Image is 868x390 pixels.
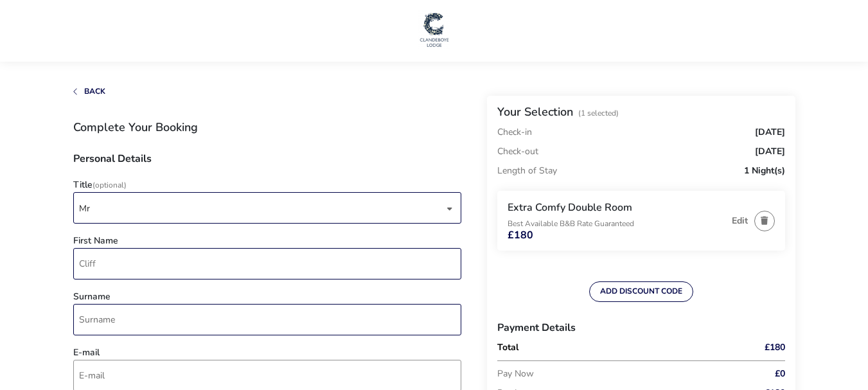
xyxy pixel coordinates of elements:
label: Title [73,181,127,190]
p-dropdown: Title [73,202,461,215]
span: £180 [765,343,785,352]
label: E-mail [73,348,100,357]
span: [object Object] [79,193,444,223]
div: dropdown trigger [447,196,453,221]
span: [DATE] [755,147,785,156]
h2: Your Selection [497,104,573,120]
span: [DATE] [755,128,785,137]
span: (1 Selected) [578,108,619,118]
span: (Optional) [93,180,127,190]
p: Check-in [497,128,532,137]
h3: Extra Comfy Double Room [508,201,725,215]
p: Best Available B&B Rate Guaranteed [508,220,725,227]
p: Check-out [497,142,538,161]
button: ADD DISCOUNT CODE [589,281,693,302]
h3: Personal Details [73,154,461,174]
button: Back [73,87,105,96]
span: Back [84,86,105,96]
input: firstName [73,248,461,279]
label: Surname [73,292,111,301]
p: Pay Now [497,364,727,384]
label: First Name [73,236,118,245]
p: Length of Stay [497,161,557,181]
span: £180 [508,230,533,240]
img: Main Website [418,10,450,49]
div: Mr [79,193,444,224]
p: Total [497,343,727,352]
h1: Complete Your Booking [73,121,461,133]
span: £0 [775,369,785,378]
button: Edit [732,216,748,226]
span: 1 Night(s) [744,166,785,175]
input: surname [73,304,461,335]
h3: Payment Details [497,312,785,343]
